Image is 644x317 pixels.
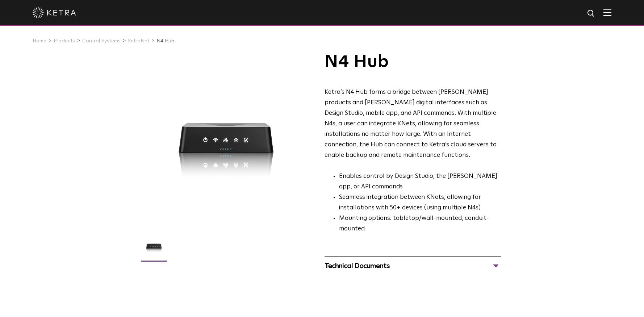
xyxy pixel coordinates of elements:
[603,9,611,16] img: Hamburger%20Nav.svg
[325,89,497,158] span: Ketra’s N4 Hub forms a bridge between [PERSON_NAME] products and [PERSON_NAME] digital interfaces...
[128,38,149,43] a: KetraNet
[339,171,501,192] li: Enables control by Design Studio, the [PERSON_NAME] app, or API commands
[339,213,501,234] li: Mounting options: tabletop/wall-mounted, conduit-mounted
[82,38,121,43] a: Control Systems
[325,260,501,272] div: Technical Documents
[54,38,75,43] a: Products
[587,9,596,18] img: search icon
[33,38,46,43] a: Home
[33,7,76,18] img: ketra-logo-2019-white
[325,53,501,71] h1: N4 Hub
[140,232,168,266] img: N4 Hub
[156,38,175,43] a: N4 Hub
[339,192,501,213] li: Seamless integration between KNets, allowing for installations with 50+ devices (using multiple N4s)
